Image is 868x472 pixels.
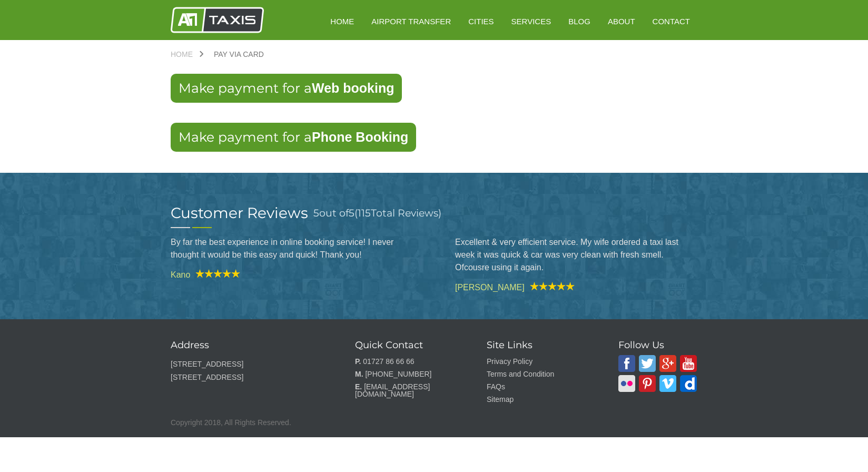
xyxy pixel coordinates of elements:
[171,74,402,103] a: Make payment for aWeb booking
[171,416,697,429] p: Copyright 2018, All Rights Reserved.
[487,370,554,378] a: Terms and Condition
[364,8,458,34] a: Airport Transfer
[455,282,697,292] cite: [PERSON_NAME]
[358,207,371,219] span: 115
[171,205,308,220] h2: Customer Reviews
[171,51,203,58] a: Home
[313,207,319,219] span: 5
[487,382,505,391] a: FAQs
[171,358,329,384] p: [STREET_ADDRESS] [STREET_ADDRESS]
[349,207,354,219] span: 5
[355,340,460,350] h3: Quick Contact
[312,81,394,95] strong: Web booking
[355,370,363,378] strong: M.
[171,123,416,152] a: Make payment for aPhone Booking
[487,395,514,404] a: Sitemap
[618,340,697,350] h3: Follow Us
[312,130,408,144] strong: Phone Booking
[487,340,592,350] h3: Site Links
[203,51,274,58] a: Pay via Card
[171,340,329,350] h3: Address
[355,357,361,366] strong: P.
[355,382,430,398] a: [EMAIL_ADDRESS][DOMAIN_NAME]
[487,357,532,366] a: Privacy Policy
[455,228,697,282] blockquote: Excellent & very efficient service. My wife ordered a taxi last week it was quick & car was very ...
[618,355,635,372] img: A1 Taxis
[561,8,598,34] a: Blog
[363,357,414,366] a: 01727 86 66 66
[600,8,643,34] a: About
[313,205,441,221] h3: out of ( Total Reviews)
[323,8,361,34] a: HOME
[461,8,501,34] a: Cities
[190,269,240,278] img: A1 Taxis Review
[355,382,362,391] strong: E.
[504,8,559,34] a: Services
[171,7,264,33] img: A1 Taxis
[645,8,697,34] a: Contact
[365,370,431,378] a: [PHONE_NUMBER]
[525,282,575,290] img: A1 Taxis Review
[171,228,413,269] blockquote: By far the best experience in online booking service! I never thought it would be this easy and q...
[171,269,413,279] cite: Kano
